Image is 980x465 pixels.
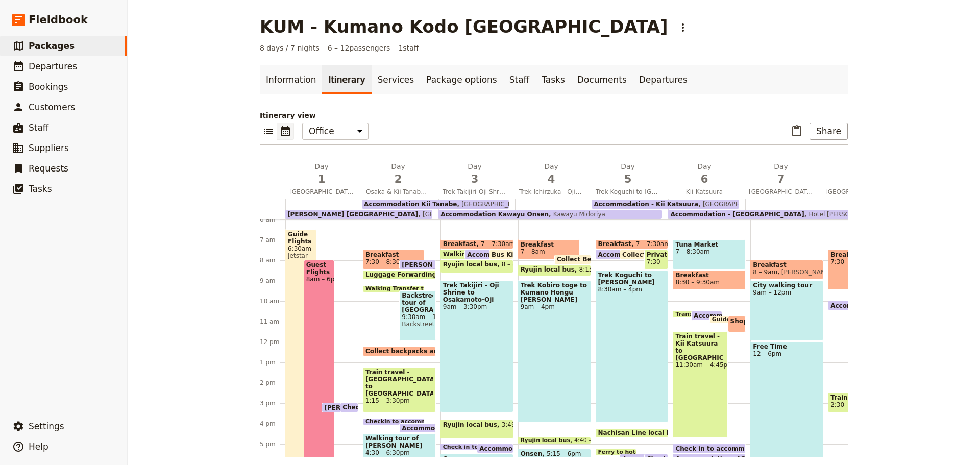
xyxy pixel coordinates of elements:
[633,65,694,94] a: Departures
[598,449,646,455] span: Ferry to hotel
[587,161,597,199] button: Add before day 5
[673,331,727,438] div: Train travel - Kii Katsuura to [GEOGRAPHIC_DATA]11:30am – 4:45pm
[440,260,513,273] div: Ryujin local bus8 – 8:40am
[443,240,481,248] span: Breakfast
[260,277,285,285] div: 9 am
[598,240,636,248] span: Breakfast
[750,260,823,280] div: Breakfast8 – 9am[PERSON_NAME] Cafe
[636,240,670,248] span: 7 – 7:30am
[260,215,285,224] div: 6 am
[598,251,711,258] span: Accommodation Kawayu Onsen
[438,161,515,199] button: Day3Trek Takijiri-Oji Shrine to Chikatsuyu-Oji
[440,211,549,218] span: Accommodation Kawayu Onsen
[443,421,502,428] span: Ryujin local bus
[288,245,314,252] span: 6:30am – 6:30pm
[399,260,435,270] div: [PERSON_NAME] [GEOGRAPHIC_DATA]
[712,316,873,323] span: Guide to purchase tickets to [GEOGRAPHIC_DATA]
[398,43,419,53] span: 1 staff
[750,341,823,463] div: Free Time12 – 6pm
[518,265,591,276] div: Ryujin local bus8:15 – 8:50am
[521,303,589,310] span: 9am – 4pm
[489,250,513,259] div: Bus Kitty
[29,143,69,153] span: Suppliers
[342,404,443,411] span: Check in to accommodation
[288,231,314,245] span: Guide Flights
[518,280,591,423] div: Trek Kobiro toge to Kumano Hongu [PERSON_NAME]9am – 4pm
[363,347,436,356] div: Collect backpacks and transfer to station
[644,250,669,270] div: Private taxi transfer7:30 – 8:30am
[804,211,878,218] span: Hotel [PERSON_NAME]
[598,272,666,286] span: Trek Koguchi to [PERSON_NAME]
[745,161,821,199] button: Day7[GEOGRAPHIC_DATA]/shopping/dinner
[324,404,459,411] span: [PERSON_NAME] [GEOGRAPHIC_DATA]
[644,454,669,463] div: Checkin to accommodation
[260,110,848,120] p: Itinerary view
[304,260,335,463] div: Guest Flights8am – 6pm
[29,421,64,431] span: Settings
[673,311,704,318] div: Transfer to [GEOGRAPHIC_DATA]
[664,161,674,199] button: Add before day 6
[574,437,615,444] span: 4:40 – 4:51pm
[620,454,661,463] div: Accommodation - Kii Katsuura
[399,423,435,433] div: Accommodation Kii Tanabe
[596,270,669,423] div: Trek Koguchi to [PERSON_NAME]8:30am – 4pm
[477,444,513,453] div: Accommodation Kawayu Onsen
[365,369,433,397] span: Train travel - [GEOGRAPHIC_DATA] to [GEOGRAPHIC_DATA]
[515,161,592,199] button: Day4Trek Ichirzuka - Oji to Kumano Hongu [PERSON_NAME]
[668,188,741,196] span: Kii-Katsuura
[443,172,507,187] span: 3
[675,311,782,317] span: Transfer to [GEOGRAPHIC_DATA]
[673,270,746,290] div: Breakfast8:30 – 9:30am
[502,261,536,272] span: 8 – 8:40am
[698,201,767,208] span: [GEOGRAPHIC_DATA]
[691,311,722,321] div: Accommodation - Kii Katsuura
[830,394,898,401] span: Train Travel
[749,161,813,187] h2: Day
[557,256,651,263] span: Collect Bento box lunches
[260,65,322,94] a: Information
[730,317,826,325] span: Shop for lunch and snacks
[672,172,737,187] span: 6
[596,161,660,187] h2: Day
[753,350,821,357] span: 12 – 6pm
[554,255,591,264] div: Collect Bento box lunches
[622,455,731,462] span: Accommodation - Kii Katsuura
[440,250,482,259] div: Walking Transfer to bus station
[29,61,77,71] span: Departures
[728,316,746,332] div: Shop for lunch and snacks
[29,163,68,174] span: Requests
[285,188,358,196] span: [GEOGRAPHIC_DATA]
[438,210,662,219] div: Accommodation Kawayu OnsenKawayu Midoriya
[434,161,444,199] button: Add before day 3
[547,450,581,462] span: 5:15 – 6pm
[281,163,291,174] button: Add before day 1
[675,241,743,248] span: Tuna Market
[443,251,556,258] span: Walking Transfer to bus station
[281,178,291,188] button: Add before day 1
[260,358,285,366] div: 1 pm
[777,268,848,276] span: [PERSON_NAME] Cafe
[372,65,421,94] a: Services
[521,282,589,303] span: Trek Kobiro toge to Kumano Hongu [PERSON_NAME]
[443,261,502,268] span: Ryujin local bus
[740,161,750,199] button: Add before day 7
[440,239,513,249] div: Breakfast7 – 7:30am
[364,201,457,208] span: Accommodation Kii Tanabe
[260,399,285,407] div: 3 pm
[402,321,433,328] span: Backstreet Tours
[518,449,591,463] div: Onsen5:15 – 6pm
[749,172,813,187] span: 7
[365,286,484,292] span: Walking Transfer to Tour meet point
[592,200,739,209] div: Accommodation - Kii Katsuura[GEOGRAPHIC_DATA]
[260,256,285,264] div: 8 am
[365,348,512,355] span: Collect backpacks and transfer to station
[260,440,285,448] div: 5 pm
[674,19,692,36] button: Actions
[402,292,433,313] span: Backstreet tour of [GEOGRAPHIC_DATA]
[365,251,422,258] span: Breakfast
[596,449,637,456] div: Ferry to hotel
[668,161,745,199] button: Day6Kii-Katsuura
[518,437,591,444] div: Ryujin local bus4:40 – 4:51pm
[29,41,75,51] span: Packages
[29,82,68,92] span: Bookings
